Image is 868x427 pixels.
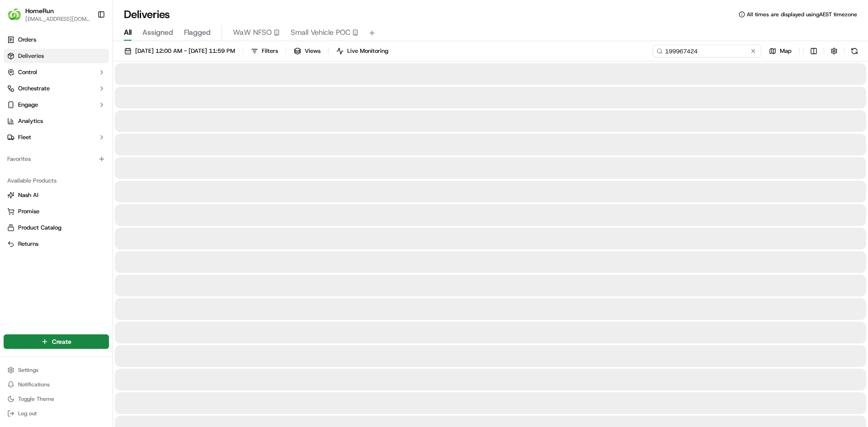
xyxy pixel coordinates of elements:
img: Nash [9,9,27,27]
button: HomeRunHomeRun[EMAIL_ADDRESS][DOMAIN_NAME] [4,4,94,25]
input: Got a question? Start typing here... [24,58,163,68]
span: Filters [262,47,278,55]
span: WaW NFSO [233,27,272,38]
span: [DATE] 12:00 AM - [DATE] 11:59 PM [135,47,235,55]
span: Create [52,337,71,346]
span: Small Vehicle POC [291,27,350,38]
span: Live Monitoring [347,47,388,55]
button: Settings [4,364,109,376]
button: Promise [4,204,109,219]
a: Nash AI [7,191,105,199]
a: Returns [7,240,105,248]
a: Orders [4,33,109,47]
span: Promise [18,207,39,216]
button: Toggle Theme [4,393,109,405]
a: Promise [7,207,105,216]
img: HomeRun [7,7,22,22]
button: Nash AI [4,188,109,202]
a: Powered byPylon [64,153,109,160]
span: Map [780,47,792,55]
span: Views [305,47,321,55]
span: API Documentation [85,131,145,140]
input: Type to search [653,45,761,57]
span: Analytics [18,117,43,125]
a: 📗Knowledge Base [5,127,73,144]
span: Settings [18,366,38,374]
button: [EMAIL_ADDRESS][DOMAIN_NAME] [25,15,90,23]
span: All [124,27,132,38]
span: Product Catalog [18,224,61,232]
div: 💻 [76,132,84,139]
button: Product Catalog [4,221,109,235]
button: Log out [4,407,109,420]
button: Start new chat [154,89,165,100]
a: Product Catalog [7,224,105,232]
button: Refresh [848,45,861,57]
span: Pylon [90,153,109,160]
span: Deliveries [18,52,44,60]
div: 📗 [9,132,16,139]
button: Views [290,45,325,57]
button: Orchestrate [4,81,109,96]
span: Log out [18,410,37,417]
span: Engage [18,101,38,109]
span: Knowledge Base [18,131,69,140]
button: Engage [4,98,109,112]
span: Flagged [184,27,211,38]
button: Control [4,65,109,80]
a: 💻API Documentation [73,127,149,144]
button: Returns [4,237,109,251]
button: Create [4,334,109,349]
a: Analytics [4,114,109,128]
p: Welcome 👋 [9,36,165,51]
span: Assigned [142,27,173,38]
div: Start new chat [31,86,148,95]
span: Returns [18,240,38,248]
span: Nash AI [18,191,38,199]
div: Available Products [4,174,109,188]
img: 1736555255976-a54dd68f-1ca7-489b-9aae-adbdc363a1c4 [9,86,25,103]
button: Fleet [4,130,109,145]
span: Orders [18,36,36,44]
span: Notifications [18,381,50,388]
h1: Deliveries [124,7,170,22]
div: Favorites [4,152,109,166]
button: HomeRun [25,6,54,15]
button: Notifications [4,378,109,391]
span: Orchestrate [18,84,50,93]
span: Toggle Theme [18,395,54,403]
button: Map [765,45,796,57]
button: Filters [247,45,282,57]
span: Control [18,68,37,76]
a: Deliveries [4,49,109,63]
span: All times are displayed using AEST timezone [747,11,857,18]
span: Fleet [18,133,31,141]
button: Live Monitoring [332,45,392,57]
button: [DATE] 12:00 AM - [DATE] 11:59 PM [120,45,239,57]
div: We're available if you need us! [31,95,114,103]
